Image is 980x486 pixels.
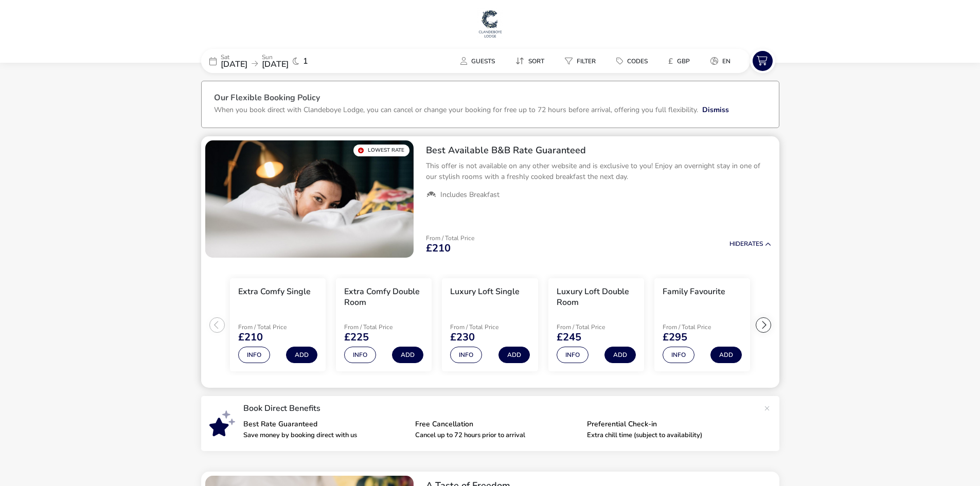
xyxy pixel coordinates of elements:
[238,286,311,297] h3: Extra Comfy Single
[649,274,755,376] swiper-slide: 5 / 6
[225,274,331,376] swiper-slide: 1 / 6
[702,104,729,115] button: Dismiss
[415,421,579,428] p: Free Cancellation
[353,145,409,156] div: Lowest Rate
[557,286,636,308] h3: Luxury Loft Double Room
[710,347,742,363] button: Add
[450,332,475,343] span: £230
[702,53,739,68] button: en
[557,332,581,343] span: £245
[498,347,530,363] button: Add
[557,347,589,363] button: Info
[426,243,451,254] span: £210
[604,347,636,363] button: Add
[663,332,687,343] span: £295
[528,57,544,65] span: Sort
[663,324,736,330] p: From / Total Price
[286,347,317,363] button: Add
[214,94,767,104] h3: Our Flexible Booking Policy
[426,145,771,156] h2: Best Available B&B Rate Guaranteed
[557,324,630,330] p: From / Total Price
[755,274,861,376] swiper-slide: 6 / 6
[452,53,507,68] naf-pibe-menu-bar-item: Guests
[587,432,751,439] p: Extra chill time (subject to availability)
[507,53,553,68] button: Sort
[426,235,474,241] p: From / Total Price
[201,49,355,73] div: Sat[DATE]Sun[DATE]1
[205,140,414,258] swiper-slide: 1 / 1
[507,53,557,68] naf-pibe-menu-bar-item: Sort
[608,53,656,68] button: Codes
[450,286,520,297] h3: Luxury Loft Single
[452,53,503,68] button: Guests
[557,53,604,68] button: Filter
[677,57,690,65] span: GBP
[450,347,482,363] button: Info
[238,347,270,363] button: Info
[238,332,263,343] span: £210
[344,347,376,363] button: Info
[450,324,523,330] p: From / Total Price
[477,8,503,39] img: Main Website
[471,57,495,65] span: Guests
[238,324,311,330] p: From / Total Price
[415,432,579,439] p: Cancel up to 72 hours prior to arrival
[243,432,407,439] p: Save money by booking direct with us
[440,190,500,200] span: Includes Breakfast
[262,54,289,60] p: Sun
[437,274,543,376] swiper-slide: 3 / 6
[344,324,417,330] p: From / Total Price
[663,286,725,297] h3: Family Favourite
[627,57,648,65] span: Codes
[418,136,779,208] div: Best Available B&B Rate GuaranteedThis offer is not available on any other website and is exclusi...
[557,53,608,68] naf-pibe-menu-bar-item: Filter
[729,241,771,247] button: HideRates
[660,53,702,68] naf-pibe-menu-bar-item: £GBP
[608,53,660,68] naf-pibe-menu-bar-item: Codes
[221,54,247,60] p: Sat
[587,421,751,428] p: Preferential Check-in
[426,160,771,182] p: This offer is not available on any other website and is exclusive to you! Enjoy an overnight stay...
[303,57,308,65] span: 1
[214,105,698,115] p: When you book direct with Clandeboye Lodge, you can cancel or change your booking for free up to ...
[344,286,423,308] h3: Extra Comfy Double Room
[702,53,743,68] naf-pibe-menu-bar-item: en
[243,404,759,412] p: Book Direct Benefits
[344,332,369,343] span: £225
[663,347,694,363] button: Info
[577,57,596,65] span: Filter
[660,53,698,68] button: £GBP
[392,347,423,363] button: Add
[729,240,744,248] span: Hide
[262,59,289,70] span: [DATE]
[543,274,649,376] swiper-slide: 4 / 6
[243,421,407,428] p: Best Rate Guaranteed
[668,56,673,66] i: £
[331,274,437,376] swiper-slide: 2 / 6
[221,59,247,70] span: [DATE]
[722,57,730,65] span: en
